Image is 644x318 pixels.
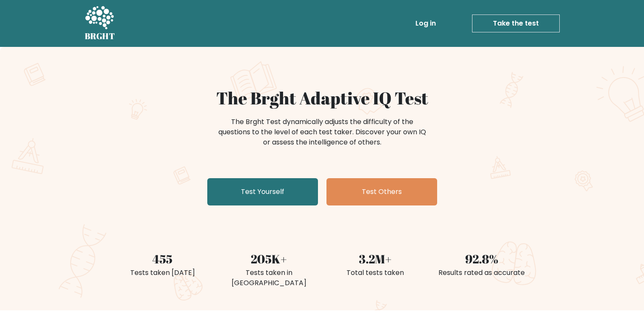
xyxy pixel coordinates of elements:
div: 455 [114,250,211,268]
div: Tests taken [DATE] [114,268,211,278]
div: 92.8% [434,250,530,268]
div: The Brght Test dynamically adjusts the difficulty of the questions to the level of each test take... [216,117,429,147]
div: Total tests taken [327,268,424,278]
div: Results rated as accurate [434,268,530,278]
a: BRGHT [85,3,115,43]
a: Test Others [326,178,437,205]
h5: BRGHT [85,31,115,41]
h1: The Brght Adaptive IQ Test [114,88,530,108]
div: 3.2M+ [327,250,424,268]
div: 205K+ [221,250,317,268]
a: Take the test [472,14,560,32]
a: Log in [412,15,439,32]
a: Test Yourself [207,178,318,205]
div: Tests taken in [GEOGRAPHIC_DATA] [221,268,317,288]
